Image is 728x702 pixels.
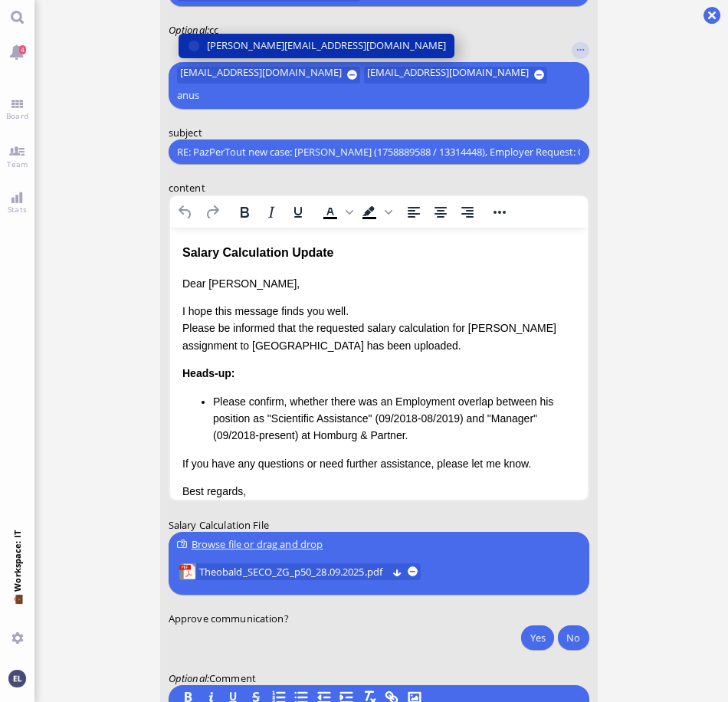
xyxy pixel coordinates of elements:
[209,23,218,37] span: cc
[178,34,454,58] button: [PERSON_NAME][EMAIL_ADDRESS][DOMAIN_NAME]
[168,23,208,37] em: :
[521,625,553,650] button: Yes
[231,202,257,223] button: Bold
[454,202,480,223] button: Align right
[43,166,405,217] li: Please confirm, whether there was an Employment overlap between his position as "Scientific Assis...
[176,67,359,84] button: [EMAIL_ADDRESS][DOMAIN_NAME]
[12,48,405,64] p: Dear [PERSON_NAME],
[12,228,405,244] p: If you have any questions or need further assistance, please let me know.
[11,592,23,626] span: 💼 Workspace: IT
[198,202,225,223] button: Redo
[284,202,310,223] button: Underline
[4,204,31,215] span: Stats
[427,202,453,223] button: Align center
[3,159,32,169] span: Team
[486,202,512,223] button: Reveal or hide additional toolbar items
[168,671,208,685] em: :
[168,519,268,533] span: Salary Calculation File
[558,625,589,650] button: No
[392,566,402,576] button: Download Theobald_SECO_ZG_p50_28.09.2025.pdf
[168,612,288,625] span: Approve communication?
[168,23,206,37] span: Optional
[12,139,64,152] strong: Heads-up:
[168,126,202,139] span: subject
[168,181,205,195] span: content
[179,563,420,580] lob-view: Theobald_SECO_ZG_p50_28.09.2025.pdf
[179,67,341,84] span: [EMAIL_ADDRESS][DOMAIN_NAME]
[408,566,418,576] button: remove
[316,202,355,223] div: Text color Black
[179,563,195,580] img: Theobald_SECO_ZG_p50_28.09.2025.pdf
[12,15,405,35] div: Salary Calculation Update
[198,563,386,580] span: Theobald_SECO_ZG_p50_28.09.2025.pdf
[8,670,25,687] img: You
[198,563,386,580] a: View Theobald_SECO_ZG_p50_28.09.2025.pdf
[400,202,426,223] button: Align left
[257,202,284,223] button: Italic
[19,45,26,54] span: 4
[209,671,256,685] span: Comment
[367,67,529,84] span: [EMAIL_ADDRESS][DOMAIN_NAME]
[12,255,405,307] p: Best regards, BlueLake Legal [STREET_ADDRESS]
[172,202,198,223] button: Undo
[364,67,547,84] button: [EMAIL_ADDRESS][DOMAIN_NAME]
[12,15,405,339] body: Rich Text Area. Press ALT-0 for help.
[176,536,579,553] div: Browse file or drag and drop
[2,110,32,121] span: Board
[356,202,394,223] div: Background color Black
[169,228,587,500] iframe: Rich Text Area
[206,38,445,54] span: [PERSON_NAME][EMAIL_ADDRESS][DOMAIN_NAME]
[12,75,405,126] p: I hope this message finds you well. Please be informed that the requested salary calculation for ...
[168,671,206,685] span: Optional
